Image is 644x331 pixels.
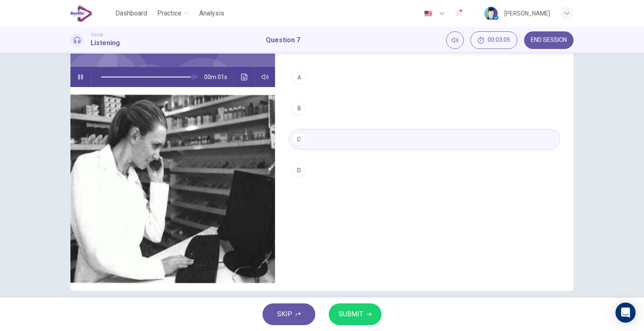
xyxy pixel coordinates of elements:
a: EduSynch logo [70,5,112,22]
span: 00:03:05 [488,37,510,44]
div: Open Intercom Messenger [615,303,636,323]
button: Dashboard [112,6,151,21]
div: B [292,102,306,115]
div: D [292,164,306,177]
span: Analysis [199,8,224,18]
img: Photographs [70,87,275,291]
span: SKIP [277,308,292,320]
img: EduSynch logo [70,5,93,22]
span: SUBMIT [339,308,363,320]
span: 00m 01s [204,67,234,87]
div: Mute [446,31,464,49]
button: Practice [154,6,192,21]
span: Practice [157,8,182,18]
button: C [288,129,560,150]
button: Click to see the audio transcription [238,67,251,87]
span: END SESSION [531,37,567,44]
div: C [292,133,306,146]
button: B [288,98,560,119]
button: SUBMIT [329,303,382,325]
button: D [288,160,560,181]
button: Analysis [196,6,228,21]
button: 00:03:05 [470,31,517,49]
div: Hide [470,31,517,49]
button: SKIP [262,303,315,325]
h1: Listening [91,38,120,48]
span: TOEIC® [91,32,103,38]
button: END SESSION [524,31,574,49]
div: A [292,71,306,84]
div: [PERSON_NAME] [504,8,550,18]
h1: Question 7 [266,35,300,45]
span: Dashboard [115,8,147,18]
img: en [423,10,434,17]
img: Profile picture [484,7,498,20]
button: A [288,67,560,88]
